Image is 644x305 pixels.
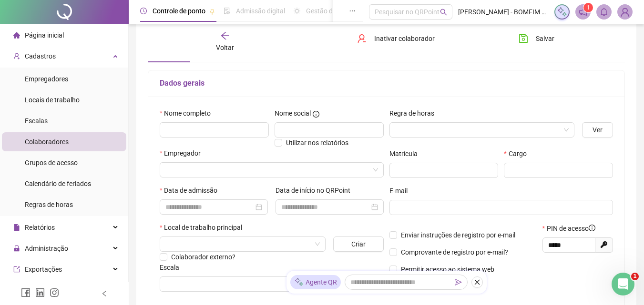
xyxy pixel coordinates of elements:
[276,185,357,196] label: Data de início no QRPoint
[440,9,447,16] span: search
[313,111,319,118] span: info-circle
[236,7,285,15] span: Admissão digital
[220,31,230,40] span: arrow-left
[160,108,217,118] label: Nome completo
[25,52,56,60] span: Cadastros
[350,31,442,46] button: Inativar colaborador
[401,248,508,256] span: Comprovante de registro por e-mail?
[25,75,68,83] span: Empregadores
[160,222,248,233] label: Local de trabalho principal
[455,279,462,285] span: send
[160,262,185,273] label: Escala
[294,8,300,14] span: sun
[389,108,440,118] label: Regra de horas
[160,185,224,196] label: Data de admissão
[374,33,435,44] span: Inativar colaborador
[13,32,20,39] span: home
[35,288,45,297] span: linkedin
[294,277,304,287] img: sparkle-icon.fc2bf0ac1784a2077858766a79e2daf3.svg
[13,53,20,59] span: user-add
[600,8,608,16] span: bell
[589,225,595,231] span: info-circle
[153,7,205,15] span: Controle de ponto
[519,34,528,43] span: save
[357,34,367,43] span: user-delete
[474,279,480,285] span: close
[25,266,62,273] span: Exportações
[21,288,31,297] span: facebook
[389,186,414,196] label: E-mail
[140,8,147,14] span: clock-circle
[583,3,593,12] sup: 1
[536,33,554,44] span: Salvar
[224,8,230,14] span: file-done
[547,223,595,234] span: PIN de acesso
[587,4,590,11] span: 1
[458,7,549,17] span: [PERSON_NAME] - BOMFIM CONTABILIDADE E AUDITORIA S/S EPP
[50,288,59,297] span: instagram
[209,9,215,14] span: pushpin
[13,224,20,231] span: file
[286,139,348,147] span: Utilizar nos relatórios
[401,231,515,239] span: Enviar instruções de registro por e-mail
[582,122,613,138] button: Ver
[401,266,494,273] span: Permitir acesso ao sistema web
[511,31,562,46] button: Salvar
[290,275,341,289] div: Agente QR
[349,8,356,14] span: ellipsis
[25,224,55,231] span: Relatórios
[25,180,91,187] span: Calendário de feriados
[171,253,235,261] span: Colaborador externo?
[618,5,632,19] img: 1027
[160,148,207,158] label: Empregador
[101,290,108,297] span: left
[333,236,383,252] button: Criar
[306,7,354,15] span: Gestão de férias
[25,201,73,208] span: Regras de horas
[389,148,424,159] label: Matrícula
[13,266,20,273] span: export
[351,239,366,249] span: Criar
[579,8,587,16] span: notification
[25,96,80,104] span: Locais de trabalho
[275,108,311,118] span: Nome social
[593,125,603,135] span: Ver
[25,138,69,146] span: Colaboradores
[557,7,567,17] img: sparkle-icon.fc2bf0ac1784a2077858766a79e2daf3.svg
[504,148,532,159] label: Cargo
[25,117,48,125] span: Escalas
[25,245,68,252] span: Administração
[25,159,78,167] span: Grupos de acesso
[160,78,613,89] h5: Dados gerais
[612,273,634,295] iframe: Intercom live chat
[216,44,234,51] span: Voltar
[13,245,20,252] span: lock
[25,31,64,39] span: Página inicial
[631,273,639,280] span: 1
